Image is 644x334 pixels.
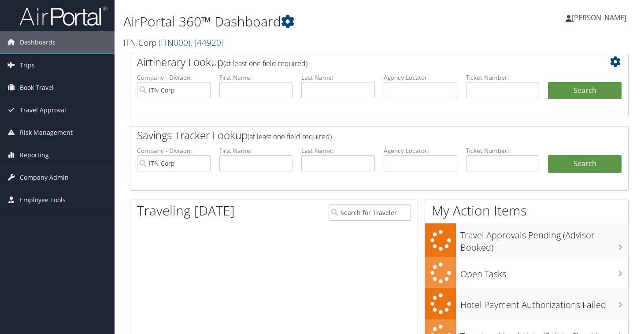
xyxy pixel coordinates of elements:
label: Ticket Number: [466,73,540,82]
img: airportal-logo.png [19,6,107,26]
label: First Name: [219,146,293,155]
a: Travel Approvals Pending (Advisor Booked) [425,223,628,257]
span: , [ 44920 ] [190,37,224,48]
span: Company Admin [20,167,69,189]
label: Agency Locator: [384,146,457,155]
a: Hotel Payment Authorizations Failed [425,288,628,319]
label: First Name: [219,73,293,82]
span: ( ITN000 ) [159,37,190,48]
label: Company - Division: [137,146,211,155]
a: ITN Corp [123,37,224,48]
label: Agency Locator: [384,73,457,82]
h1: AirPortal 360™ Dashboard [123,12,465,31]
h3: Travel Approvals Pending (Advisor Booked) [460,225,628,254]
span: Trips [20,54,35,76]
button: Search [548,82,622,100]
h1: Traveling [DATE] [137,201,235,220]
span: Reporting [20,144,49,166]
label: Company - Division: [137,73,211,82]
span: [PERSON_NAME] [572,13,626,22]
h3: Hotel Payment Authorizations Failed [460,294,628,311]
span: Book Travel [20,77,54,99]
span: Risk Management [20,122,73,144]
a: Search [548,155,622,173]
a: Open Tasks [425,257,628,289]
span: Dashboards [20,31,56,53]
h1: My Action Items [425,201,628,220]
input: Search for Traveler [329,204,411,221]
input: search accounts [137,155,211,171]
label: Ticket Number: [466,146,540,155]
h3: Open Tasks [460,263,628,280]
label: Last Name: [301,146,375,155]
span: Travel Approval [20,99,66,121]
span: Employee Tools [20,189,66,211]
a: [PERSON_NAME] [566,4,635,31]
span: (at least one field required) [223,59,307,68]
label: Last Name: [301,73,375,82]
h2: Airtinerary Lookup [137,55,580,70]
span: (at least one field required) [248,132,332,141]
h2: Savings Tracker Lookup [137,128,580,143]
